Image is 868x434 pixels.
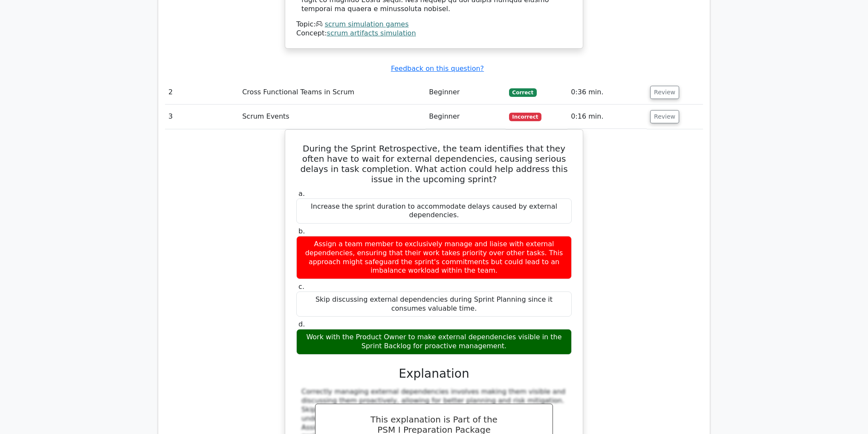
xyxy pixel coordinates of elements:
[296,198,572,224] div: Increase the sprint duration to accommodate delays caused by external dependencies.
[391,64,484,73] a: Feedback on this question?
[567,105,647,129] td: 0:16 min.
[295,143,573,184] h5: During the Sprint Retrospective, the team identifies that they often have to wait for external de...
[298,227,305,235] span: b.
[327,29,416,37] a: scrum artifacts simulation
[325,20,409,28] a: scrum simulation games
[298,189,305,198] span: a.
[425,80,505,105] td: Beginner
[296,236,572,279] div: Assign a team member to exclusively manage and liaise with external dependencies, ensuring that t...
[296,29,572,38] div: Concept:
[296,291,572,317] div: Skip discussing external dependencies during Sprint Planning since it consumes valuable time.
[650,86,679,99] button: Review
[509,113,542,121] span: Incorrect
[425,105,505,129] td: Beginner
[165,80,239,105] td: 2
[650,110,679,123] button: Review
[301,367,567,381] h3: Explanation
[298,320,305,328] span: d.
[165,105,239,129] td: 3
[298,283,304,291] span: c.
[567,80,647,105] td: 0:36 min.
[296,20,572,29] div: Topic:
[239,105,425,129] td: Scrum Events
[239,80,425,105] td: Cross Functional Teams in Scrum
[509,88,537,97] span: Correct
[296,329,572,355] div: Work with the Product Owner to make external dependencies visible in the Sprint Backlog for proac...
